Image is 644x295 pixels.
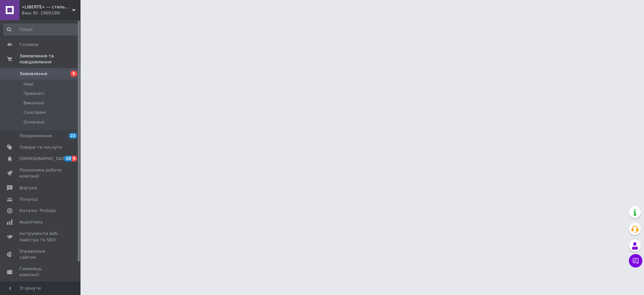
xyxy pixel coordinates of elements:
[3,23,79,36] input: Пошук
[23,81,33,87] span: Нові
[19,42,38,48] span: Головна
[19,53,80,65] span: Замовлення та повідомлення
[23,91,44,97] span: Прийняті
[19,219,43,225] span: Аналітика
[22,4,72,10] span: «LIBERTE» — стильная и комфортная обувь для всей семьи
[19,156,69,162] span: [DEMOGRAPHIC_DATA]
[72,156,77,161] span: 9
[19,231,62,243] span: Інструменти веб-майстра та SEO
[64,156,72,161] span: 18
[23,119,45,125] span: Оплачені
[19,266,62,278] span: Гаманець компанії
[19,185,37,191] span: Відгуки
[69,133,77,139] span: 22
[19,133,52,139] span: Повідомлення
[19,196,38,202] span: Покупці
[19,208,56,214] span: Каталог ProSale
[19,167,62,179] span: Показники роботи компанії
[22,10,80,16] div: Ваш ID: 1905199
[23,100,44,106] span: Виконані
[19,71,47,77] span: Замовлення
[70,71,77,77] span: 5
[629,254,642,267] button: Чат з покупцем
[19,248,62,260] span: Управління сайтом
[19,144,62,150] span: Товари та послуги
[23,109,46,115] span: Скасовані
